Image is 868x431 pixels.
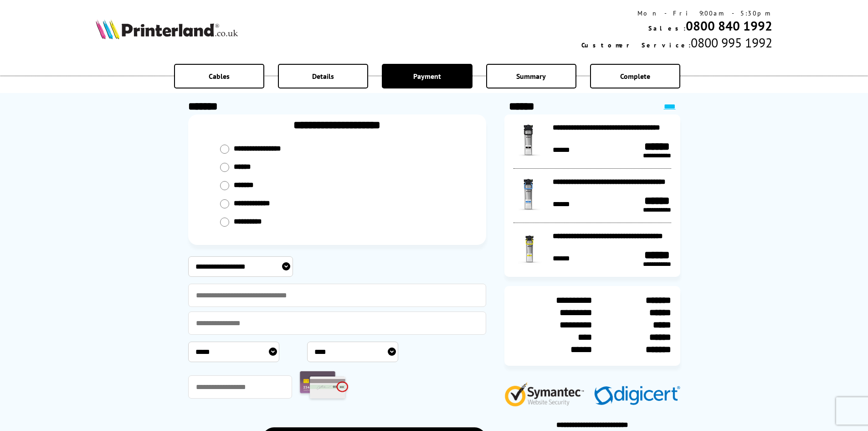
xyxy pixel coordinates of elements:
[581,9,772,17] div: Mon - Fri 9:00am - 5:30pm
[691,34,772,51] span: 0800 995 1992
[581,41,691,49] span: Customer Service:
[413,72,441,81] span: Payment
[686,17,772,34] a: 0800 840 1992
[516,72,546,81] span: Summary
[620,72,650,81] span: Complete
[312,72,334,81] span: Details
[648,24,686,32] span: Sales:
[96,19,238,39] img: Printerland Logo
[209,72,230,81] span: Cables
